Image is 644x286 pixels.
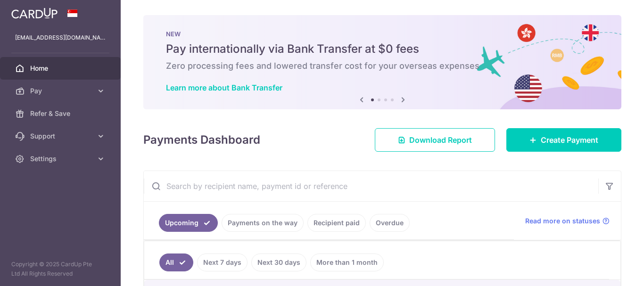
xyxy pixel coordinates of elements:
p: NEW [166,30,599,38]
span: Read more on statuses [525,216,600,226]
a: Upcoming [159,214,218,232]
h4: Payments Dashboard [143,131,260,148]
span: Create Payment [541,134,598,146]
img: CardUp [11,8,58,19]
h5: Pay internationally via Bank Transfer at $0 fees [166,41,599,57]
a: Payments on the way [222,214,304,232]
a: Download Report [375,128,495,152]
a: All [159,253,193,271]
a: Next 7 days [197,253,248,271]
span: Support [30,131,92,141]
a: Create Payment [506,128,621,152]
p: [EMAIL_ADDRESS][DOMAIN_NAME] [15,33,106,42]
a: Learn more about Bank Transfer [166,83,282,92]
a: Overdue [370,214,410,232]
a: Recipient paid [307,214,366,232]
span: Pay [30,86,92,96]
a: Next 30 days [251,253,306,271]
span: Home [30,64,92,73]
input: Search by recipient name, payment id or reference [144,171,598,201]
a: More than 1 month [310,253,384,271]
span: Refer & Save [30,109,92,118]
img: Bank transfer banner [143,15,621,109]
a: Read more on statuses [525,216,610,226]
span: Settings [30,154,92,163]
span: Download Report [409,134,472,146]
h6: Zero processing fees and lowered transfer cost for your overseas expenses [166,60,599,72]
